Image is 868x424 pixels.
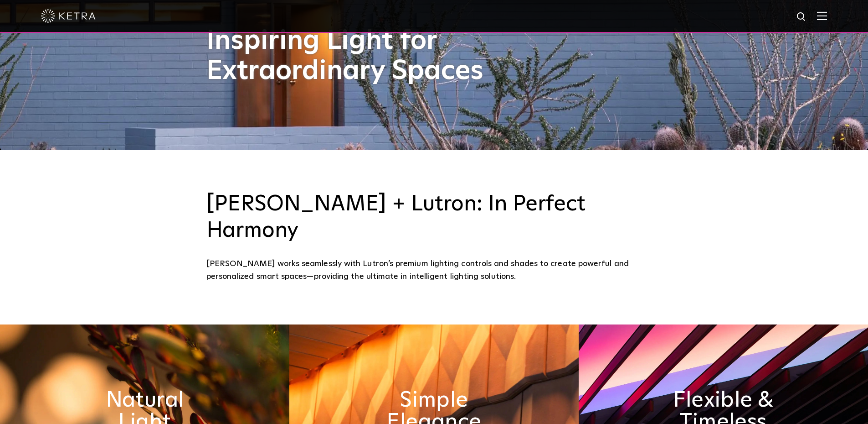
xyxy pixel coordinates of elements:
[817,11,827,20] img: Hamburger%20Nav.svg
[206,257,662,283] div: [PERSON_NAME] works seamlessly with Lutron’s premium lighting controls and shades to create power...
[796,11,807,23] img: search icon
[206,26,503,86] h1: Inspiring Light for Extraordinary Spaces
[41,9,96,23] img: ketra-logo-2019-white
[206,191,662,244] h3: [PERSON_NAME] + Lutron: In Perfect Harmony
